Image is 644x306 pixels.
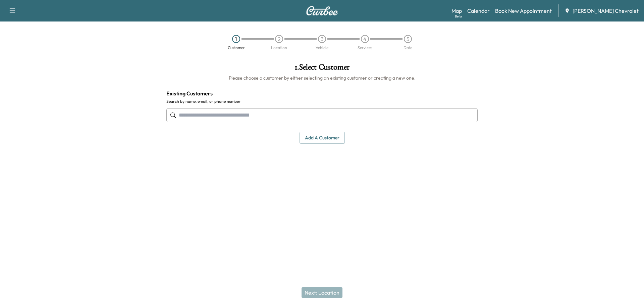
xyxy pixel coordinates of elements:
a: Book New Appointment [495,7,552,15]
div: Vehicle [316,46,328,50]
div: 5 [404,35,412,43]
div: 2 [275,35,283,43]
div: Beta [455,14,462,19]
div: 4 [361,35,369,43]
div: 3 [318,35,326,43]
a: MapBeta [451,7,462,15]
div: Location [271,46,287,50]
h1: 1 . Select Customer [166,63,478,75]
a: Calendar [467,7,490,15]
div: Customer [228,46,245,50]
div: Date [404,46,412,50]
button: Add a customer [300,132,345,144]
span: [PERSON_NAME] Chevrolet [573,7,639,15]
h4: Existing Customers [166,89,478,97]
img: Curbee Logo [306,6,338,15]
h6: Please choose a customer by either selecting an existing customer or creating a new one. [166,75,478,81]
div: 1 [232,35,240,43]
div: Services [358,46,372,50]
label: Search by name, email, or phone number [166,99,478,104]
